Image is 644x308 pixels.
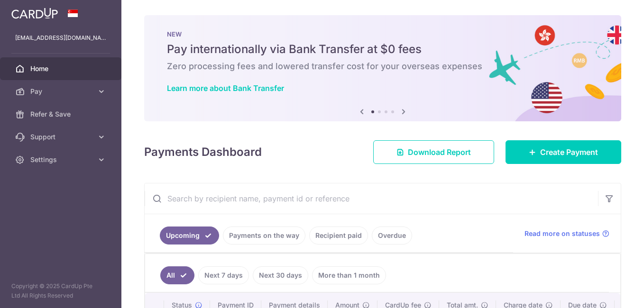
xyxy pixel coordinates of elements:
[11,8,58,19] img: CardUp
[15,33,106,43] p: [EMAIL_ADDRESS][DOMAIN_NAME]
[160,226,219,245] a: Upcoming
[167,30,598,38] p: NEW
[198,266,249,284] a: Next 7 days
[506,140,621,164] a: Create Payment
[408,146,471,158] span: Download Report
[167,83,284,93] a: Learn more about Bank Transfer
[524,229,600,238] span: Read more on statuses
[30,155,93,164] span: Settings
[540,146,598,158] span: Create Payment
[30,132,93,142] span: Support
[309,226,368,245] a: Recipient paid
[160,266,194,284] a: All
[144,144,262,161] h4: Payments Dashboard
[30,64,93,73] span: Home
[167,42,598,57] h5: Pay internationally via Bank Transfer at $0 fees
[30,109,93,119] span: Refer & Save
[373,140,494,164] a: Download Report
[167,61,598,72] h6: Zero processing fees and lowered transfer cost for your overseas expenses
[253,266,308,284] a: Next 30 days
[30,87,93,96] span: Pay
[312,266,386,284] a: More than 1 month
[372,226,412,245] a: Overdue
[145,183,598,214] input: Search by recipient name, payment id or reference
[524,229,609,238] a: Read more on statuses
[144,15,621,121] img: Bank transfer banner
[223,226,305,245] a: Payments on the way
